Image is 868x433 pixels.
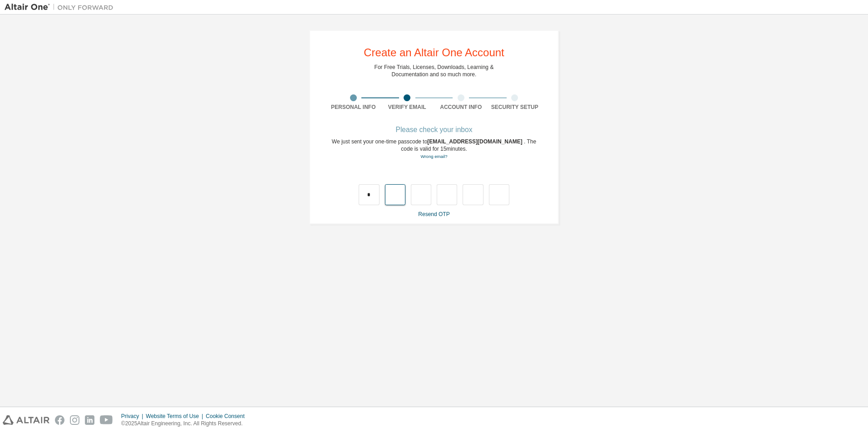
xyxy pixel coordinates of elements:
[375,64,494,78] div: For Free Trials, Licenses, Downloads, Learning & Documentation and so much more.
[85,415,94,425] img: linkedin.svg
[3,415,49,425] img: altair_logo.svg
[100,415,113,425] img: youtube.svg
[420,154,447,159] a: Go back to the registration form
[488,103,542,111] div: Security Setup
[326,138,542,160] div: We just sent your one-time passcode to . The code is valid for 15 minutes.
[206,413,250,420] div: Cookie Consent
[121,420,250,428] p: © 2025 Altair Engineering, Inc. All Rights Reserved.
[418,211,449,217] a: Resend OTP
[427,138,524,145] span: [EMAIL_ADDRESS][DOMAIN_NAME]
[70,415,79,425] img: instagram.svg
[146,413,206,420] div: Website Terms of Use
[121,413,146,420] div: Privacy
[434,103,488,111] div: Account Info
[326,127,542,133] div: Please check your inbox
[380,103,434,111] div: Verify Email
[326,103,380,111] div: Personal Info
[364,47,504,58] div: Create an Altair One Account
[5,3,118,12] img: Altair One
[55,415,64,425] img: facebook.svg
